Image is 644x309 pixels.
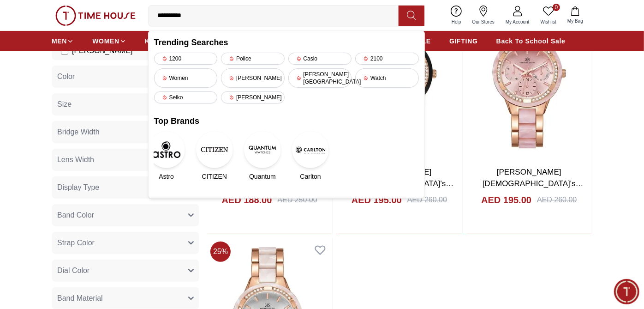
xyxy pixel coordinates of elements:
a: WOMEN [92,33,126,49]
span: CITIZEN [202,172,227,181]
img: Carlton [292,131,329,168]
span: Size [57,99,72,110]
div: Chat Widget [614,279,639,304]
img: CITIZEN [196,131,233,168]
button: Display Type [52,176,199,199]
span: Dial Color [57,265,89,276]
div: [PERSON_NAME] [221,68,285,88]
button: Bridge Width [52,121,199,143]
div: [PERSON_NAME] [221,91,285,103]
div: [PERSON_NAME][GEOGRAPHIC_DATA] [288,68,352,88]
img: Profile picture of Time House Support [29,8,44,24]
span: Carlton [300,172,321,181]
div: Casio [288,53,352,65]
span: MEN [52,36,67,46]
em: Blush [53,141,61,151]
span: Back To School Sale [496,36,566,46]
button: Lens Width [52,149,199,171]
span: Band Material [57,293,103,304]
button: Dial Color [52,260,199,282]
a: Back To School Sale [496,33,566,49]
a: GIFTING [449,33,478,49]
span: 03:53 PM [123,182,147,188]
span: My Bag [564,18,587,24]
img: Astro [148,131,185,168]
img: Quantum [244,131,281,168]
button: Color [52,66,199,88]
button: Strap Color [52,232,199,254]
img: ... [55,6,136,26]
a: CarltonCarlton [298,131,323,181]
span: Band Color [57,210,94,221]
h4: AED 195.00 [481,194,531,206]
h4: AED 195.00 [352,194,402,206]
a: QuantumQuantum [250,131,275,181]
a: CITIZENCITIZEN [202,131,227,181]
em: Back [7,7,25,25]
span: Wishlist [537,18,560,25]
div: Watch [355,68,419,88]
button: Band Color [52,204,199,226]
div: Time House Support [49,12,154,21]
a: Help [446,4,467,27]
span: My Account [502,18,533,25]
textarea: We are here to help you [2,201,182,247]
button: My Bag [562,5,589,26]
span: Display Type [57,182,99,193]
div: 1200 [154,53,218,65]
span: GIFTING [449,36,478,46]
div: Police [221,53,285,65]
h2: Trending Searches [154,36,419,49]
a: Our Stores [467,4,500,27]
a: [PERSON_NAME] [DEMOGRAPHIC_DATA]'s Rose Gold Dial Multi Fn Watch -K24604-RCPP [476,168,584,212]
div: AED 260.00 [407,194,447,206]
a: KIDS [145,33,168,49]
a: AstroAstro [154,131,179,181]
span: Color [57,71,75,82]
div: Seiko [154,91,218,103]
div: AED 250.00 [278,194,317,206]
div: Time House Support [9,124,182,133]
span: 25 % [210,242,231,262]
a: 0Wishlist [535,4,562,27]
span: Hey there! Need help finding the perfect watch? I'm here if you have any questions or need a quic... [16,143,138,185]
span: WOMEN [92,36,119,46]
h4: AED 188.00 [222,194,272,206]
span: Strap Color [57,237,95,248]
div: Women [154,68,218,88]
span: Help [448,18,465,25]
a: MEN [52,33,74,49]
div: 2100 [355,53,419,65]
span: Quantum [249,172,276,181]
button: Size [52,93,199,115]
span: Astro [159,172,174,181]
span: KIDS [145,36,161,46]
div: AED 260.00 [537,194,577,206]
span: Our Stores [469,18,498,25]
span: Lens Width [57,154,94,165]
h2: Top Brands [154,115,419,127]
span: Bridge Width [57,127,100,138]
span: 0 [553,4,560,11]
